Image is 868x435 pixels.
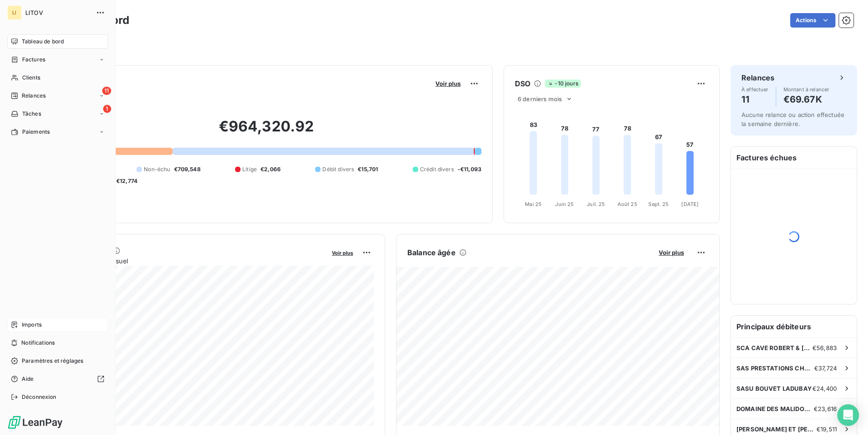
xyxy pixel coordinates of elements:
[22,37,64,46] span: Tableau de bord
[736,365,814,372] span: SAS PRESTATIONS CHARLOT
[21,339,55,347] span: Notifications
[731,147,857,168] h6: Factures échues
[814,365,837,372] span: €37,724
[329,248,356,257] button: Voir plus
[22,74,40,82] span: Clients
[435,80,461,87] span: Voir plus
[648,201,669,207] tspan: Sept. 25
[420,165,454,173] span: Crédit divers
[783,87,830,92] span: Montant à relancer
[736,405,814,412] span: DOMAINE DES MALIDORES
[525,201,542,207] tspan: Mai 25
[736,385,812,392] span: SASU BOUVET LADUBAY
[736,426,816,433] span: [PERSON_NAME] ET [PERSON_NAME]
[681,201,698,207] tspan: [DATE]
[22,357,83,365] span: Paramètres et réglages
[22,128,50,136] span: Paiements
[555,201,574,207] tspan: Juin 25
[22,393,57,401] span: Déconnexion
[518,95,562,103] span: 6 derniers mois
[783,92,830,107] h4: €69.67K
[260,165,281,173] span: €2,066
[837,404,859,426] div: Open Intercom Messenger
[731,316,857,337] h6: Principaux débiteurs
[22,110,41,118] span: Tâches
[545,80,580,88] span: -10 jours
[741,111,844,127] span: Aucune relance ou action effectuée la semaine dernière.
[25,9,90,16] span: LITOV
[7,372,108,386] a: Aide
[242,165,257,173] span: Litige
[812,344,837,351] span: €56,883
[458,165,481,173] span: -€11,093
[22,56,45,64] span: Factures
[656,248,687,257] button: Voir plus
[407,247,456,258] h6: Balance âgée
[741,92,769,107] h4: 11
[51,117,481,145] h2: €964,320.92
[103,105,111,113] span: 1
[659,249,684,256] span: Voir plus
[790,13,835,28] button: Actions
[816,426,837,433] span: €19,511
[144,165,170,173] span: Non-échu
[358,165,378,173] span: €15,701
[812,385,837,392] span: €24,400
[741,72,774,83] h6: Relances
[814,405,837,412] span: €23,616
[332,250,353,256] span: Voir plus
[587,201,605,207] tspan: Juil. 25
[22,321,42,329] span: Imports
[22,92,46,100] span: Relances
[618,201,637,207] tspan: Août 25
[736,344,812,351] span: SCA CAVE ROBERT & [PERSON_NAME]
[433,80,463,88] button: Voir plus
[7,415,63,430] img: Logo LeanPay
[322,165,354,173] span: Débit divers
[7,5,22,20] div: LI
[113,177,137,185] span: -€12,774
[51,256,325,266] span: Chiffre d'affaires mensuel
[741,87,769,92] span: À effectuer
[22,375,34,383] span: Aide
[515,78,530,89] h6: DSO
[174,165,201,173] span: €709,548
[102,87,111,95] span: 11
